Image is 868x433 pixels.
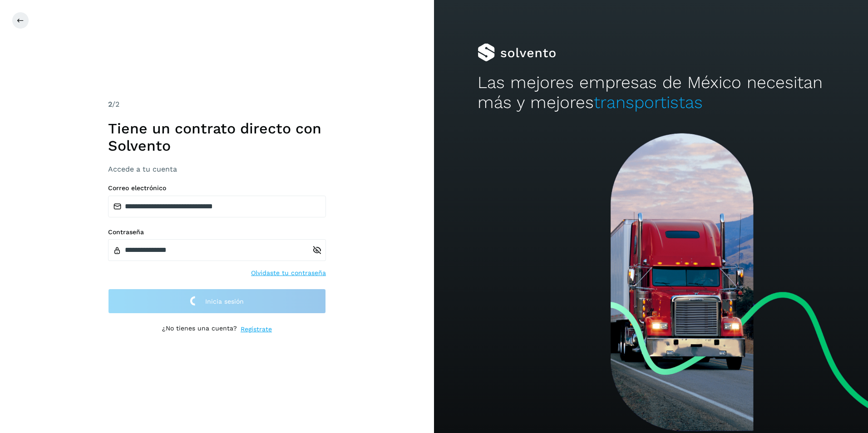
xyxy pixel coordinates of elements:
a: Regístrate [241,325,272,334]
div: /2 [108,99,326,110]
span: Inicia sesión [205,298,244,305]
p: ¿No tienes una cuenta? [162,325,237,334]
h3: Accede a tu cuenta [108,165,326,173]
h1: Tiene un contrato directo con Solvento [108,120,326,155]
span: transportistas [594,93,703,112]
label: Correo electrónico [108,184,326,192]
span: 2 [108,100,112,108]
button: Inicia sesión [108,289,326,314]
a: Olvidaste tu contraseña [251,268,326,278]
h2: Las mejores empresas de México necesitan más y mejores [478,73,825,113]
label: Contraseña [108,228,326,236]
